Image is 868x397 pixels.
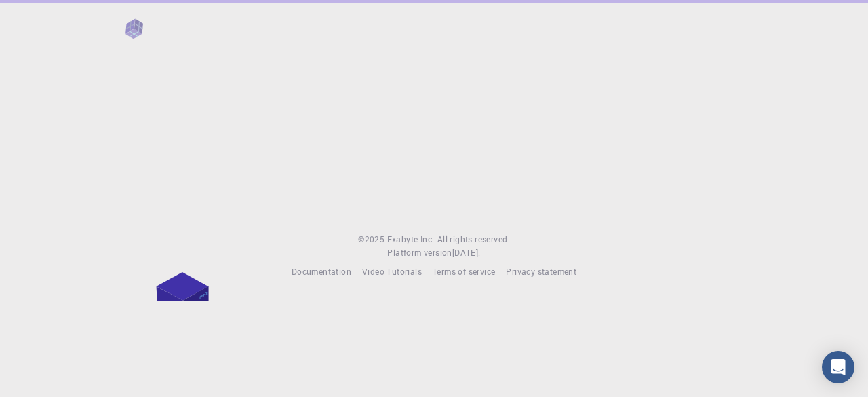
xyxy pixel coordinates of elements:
a: [DATE]. [452,246,481,260]
span: Platform version [387,246,452,260]
a: Documentation [292,265,351,279]
a: Video Tutorials [362,265,422,279]
span: Documentation [292,266,351,277]
span: Privacy statement [506,266,576,277]
span: All rights reserved. [437,233,510,246]
span: Exabyte Inc. [387,233,435,244]
a: Privacy statement [506,265,576,279]
div: Open Intercom Messenger [822,351,854,383]
a: Terms of service [433,265,495,279]
a: Exabyte Inc. [387,233,435,246]
span: Terms of service [433,266,495,277]
span: © 2025 [358,233,387,246]
span: [DATE] . [452,247,481,258]
span: Video Tutorials [362,266,422,277]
